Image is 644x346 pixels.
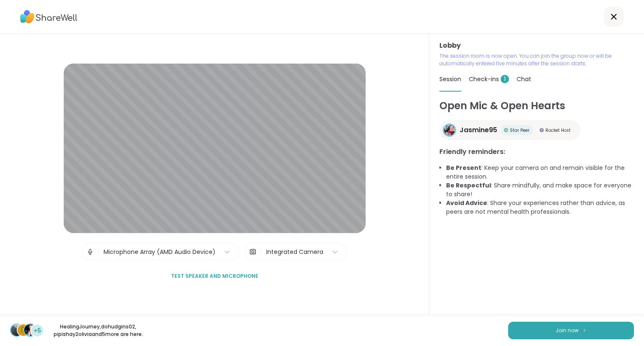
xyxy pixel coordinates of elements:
img: HealingJourney [11,324,23,336]
img: ShareWell Logo [20,7,78,26]
span: Chat [517,75,531,83]
img: Rocket Host [540,128,544,132]
div: Integrated Camera [266,248,323,256]
span: Test speaker and microphone [171,272,258,280]
li: : Share your experiences rather than advice, as peers are not mental health professionals. [446,199,634,216]
span: 1 [501,75,509,83]
img: ShareWell Logomark [582,328,587,333]
button: Join now [508,322,634,339]
img: Star Peer [504,128,508,132]
h3: Friendly reminders: [439,147,634,157]
span: +5 [34,326,41,335]
div: Microphone Array (AMD Audio Device) [104,248,216,256]
span: Rocket Host [545,127,571,133]
a: Jasmine95Jasmine95Star PeerStar PeerRocket HostRocket Host [439,120,581,140]
li: : Share mindfully, and make space for everyone to share! [446,181,634,199]
h1: Open Mic & Open Hearts [439,98,634,113]
b: Be Present [446,164,481,172]
img: Jasmine95 [444,125,455,136]
b: Avoid Advice [446,199,487,207]
p: HealingJourney , dohudgins02 , pipishay2olivia and 5 more are here. [51,323,145,338]
b: Be Respectful [446,181,491,190]
span: Join now [556,327,579,334]
span: Star Peer [510,127,530,133]
button: Test speaker and microphone [168,267,262,285]
li: : Keep your camera on and remain visible for the entire session. [446,164,634,181]
img: pipishay2olivia [24,324,36,336]
span: d [21,325,26,336]
span: Session [439,75,461,83]
span: Check-ins [469,75,509,83]
img: Microphone [86,243,94,260]
h3: Lobby [439,41,634,51]
span: | [97,243,99,260]
p: The session room is now open. You can join the group now or will be automatically entered five mi... [439,52,634,67]
img: Camera [249,243,257,260]
span: | [260,243,262,260]
span: Jasmine95 [460,125,497,135]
